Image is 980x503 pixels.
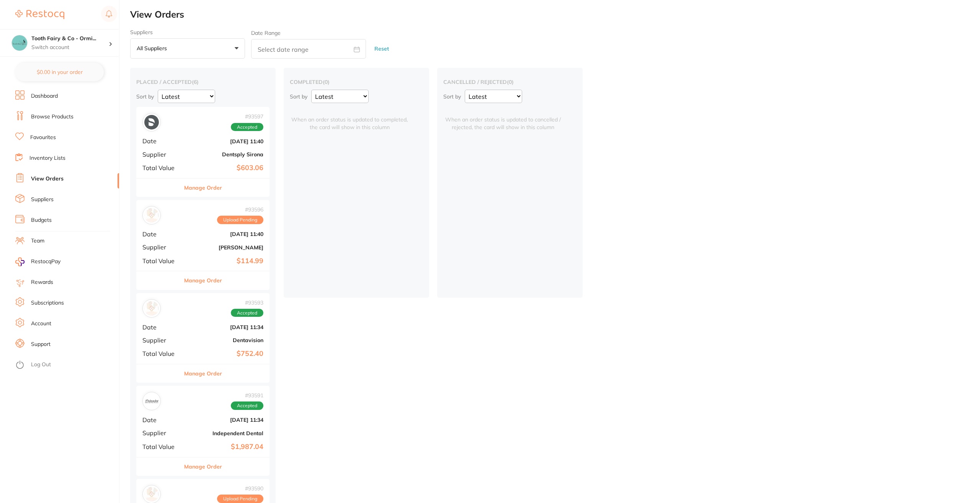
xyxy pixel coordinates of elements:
[31,237,44,245] a: Team
[142,231,181,238] span: Date
[187,443,263,451] b: $1,987.04
[142,164,181,171] span: Total Value
[136,293,269,383] div: Dentavision#93593AcceptedDate[DATE] 11:34SupplierDentavisionTotal Value$752.40Manage Order
[144,301,159,316] img: Dentavision
[31,320,51,328] a: Account
[136,107,269,197] div: Dentsply Sirona#93597AcceptedDate[DATE] 11:40SupplierDentsply SironaTotal Value$603.06Manage Order
[30,134,56,141] a: Favourites
[31,341,51,348] a: Support
[15,359,117,371] button: Log Out
[217,216,263,224] span: Upload Pending
[231,309,263,317] span: Accepted
[372,39,391,59] button: Reset
[142,257,181,264] span: Total Value
[142,443,181,450] span: Total Value
[443,93,461,100] p: Sort by
[187,244,263,251] b: [PERSON_NAME]
[187,350,263,358] b: $752.40
[31,44,109,51] p: Switch account
[31,216,52,224] a: Budgets
[184,364,222,383] button: Manage Order
[187,138,263,144] b: [DATE] 11:40
[31,35,109,43] h4: Tooth Fairy & Co - Ormiston
[144,115,159,129] img: Dentsply Sirona
[142,151,181,158] span: Supplier
[231,401,263,410] span: Accepted
[251,30,281,36] label: Date Range
[15,6,64,23] a: Restocq Logo
[187,164,263,172] b: $603.06
[231,300,263,306] span: # 93593
[231,392,263,398] span: # 93591
[136,79,269,85] h2: placed / accepted ( 6 )
[31,361,51,369] a: Log Out
[142,429,181,436] span: Supplier
[142,244,181,251] span: Supplier
[187,417,263,423] b: [DATE] 11:34
[130,9,980,20] h2: View Orders
[184,271,222,290] button: Manage Order
[290,79,423,85] h2: completed ( 0 )
[31,279,53,286] a: Rewards
[251,39,366,59] input: Select date range
[31,299,64,307] a: Subscriptions
[137,45,170,52] p: All suppliers
[142,324,181,331] span: Date
[443,107,563,131] span: When an order status is updated to cancelled / rejected, the card will show in this column
[187,324,263,330] b: [DATE] 11:34
[187,231,263,237] b: [DATE] 11:40
[15,257,60,266] a: RestocqPay
[130,29,245,35] label: Suppliers
[136,200,269,290] div: Adam Dental#93596Upload PendingDate[DATE] 11:40Supplier[PERSON_NAME]Total Value$114.99Manage Order
[130,38,245,59] button: All suppliers
[31,196,54,203] a: Suppliers
[31,113,73,121] a: Browse Products
[187,151,263,157] b: Dentsply Sirona
[15,10,64,19] img: Restocq Logo
[142,138,181,144] span: Date
[290,93,307,100] p: Sort by
[187,430,263,436] b: Independent Dental
[231,113,263,120] span: # 93597
[184,179,222,197] button: Manage Order
[31,258,60,265] span: RestocqPay
[217,206,263,213] span: # 93596
[144,394,159,408] img: Independent Dental
[142,337,181,344] span: Supplier
[144,487,159,501] img: Henry Schein Halas
[187,257,263,265] b: $114.99
[31,92,58,100] a: Dashboard
[142,350,181,357] span: Total Value
[142,416,181,423] span: Date
[231,123,263,131] span: Accepted
[15,63,104,81] button: $0.00 in your order
[290,107,409,131] span: When an order status is updated to completed, the card will show in this column
[136,93,154,100] p: Sort by
[136,386,269,476] div: Independent Dental#93591AcceptedDate[DATE] 11:34SupplierIndependent DentalTotal Value$1,987.04Man...
[31,175,64,183] a: View Orders
[217,495,263,503] span: Upload Pending
[187,337,263,343] b: Dentavision
[29,154,65,162] a: Inventory Lists
[144,208,159,223] img: Adam Dental
[184,457,222,476] button: Manage Order
[15,257,24,266] img: RestocqPay
[217,485,263,492] span: # 93590
[12,35,27,51] img: Tooth Fairy & Co - Ormiston
[443,79,577,85] h2: cancelled / rejected ( 0 )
